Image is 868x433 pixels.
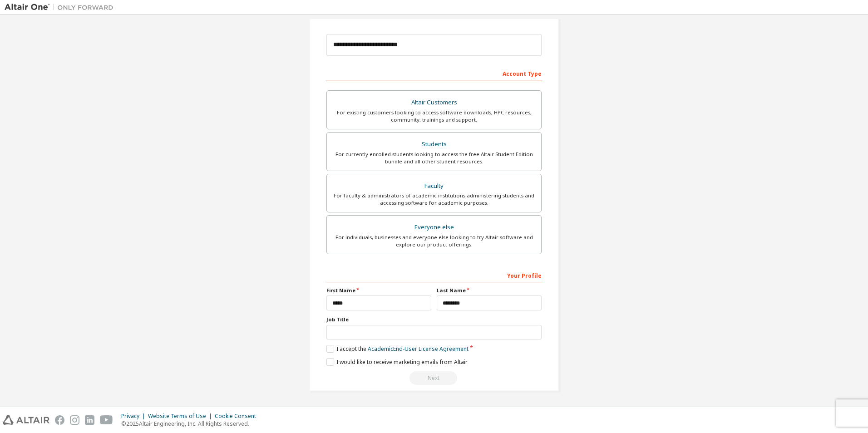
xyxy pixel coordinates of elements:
[326,316,542,323] label: Job Title
[326,287,431,294] label: First Name
[326,345,469,353] label: I accept the
[326,371,542,385] div: Read and acccept EULA to continue
[332,96,536,109] div: Altair Customers
[332,192,536,207] div: For faculty & administrators of academic institutions administering students and accessing softwa...
[332,109,536,123] div: For existing customers looking to access software downloads, HPC resources, community, trainings ...
[121,413,148,420] div: Privacy
[332,138,536,151] div: Students
[326,66,542,80] div: Account Type
[332,234,536,248] div: For individuals, businesses and everyone else looking to try Altair software and explore our prod...
[55,415,64,425] img: facebook.svg
[326,268,542,282] div: Your Profile
[332,180,536,192] div: Faculty
[5,3,118,12] img: Altair One
[85,415,94,425] img: linkedin.svg
[437,287,542,294] label: Last Name
[332,221,536,234] div: Everyone else
[326,358,468,366] label: I would like to receive marketing emails from Altair
[148,413,215,420] div: Website Terms of Use
[368,345,469,353] a: Academic End-User License Agreement
[215,413,261,420] div: Cookie Consent
[3,415,49,425] img: altair_logo.svg
[332,151,536,165] div: For currently enrolled students looking to access the free Altair Student Edition bundle and all ...
[70,415,79,425] img: instagram.svg
[100,415,113,425] img: youtube.svg
[121,420,261,428] p: © 2025 Altair Engineering, Inc. All Rights Reserved.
